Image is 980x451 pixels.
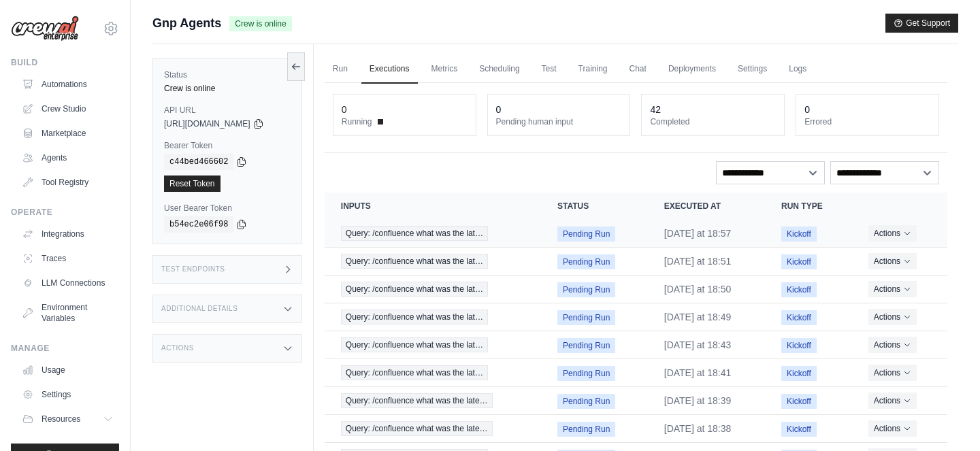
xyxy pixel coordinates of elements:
span: Pending Run [557,282,615,297]
code: c44bed466602 [164,154,233,170]
th: Executed at [648,193,765,220]
a: Integrations [16,223,119,245]
a: View execution details for Query [341,393,525,408]
span: Pending Run [557,338,615,353]
a: View execution details for Query [341,226,525,241]
span: Query: /confluence what was the lat… [341,254,488,269]
a: Reset Token [164,176,220,192]
a: Test [534,55,565,84]
a: LLM Connections [16,272,119,294]
dt: Completed [650,116,776,127]
img: Logo [11,16,79,41]
iframe: Chat Widget [912,386,980,451]
time: August 8, 2025 at 18:50 PST [664,284,732,295]
button: Actions for execution [868,309,917,325]
dt: Pending human input [496,116,622,127]
th: Inputs [325,193,541,220]
button: Actions for execution [868,365,917,381]
button: Actions for execution [868,253,917,269]
button: Get Support [885,14,958,33]
a: Scheduling [471,55,527,84]
div: 0 [342,103,347,116]
span: Pending Run [557,394,615,409]
time: August 8, 2025 at 18:43 PST [664,339,732,350]
div: Build [11,57,119,68]
time: August 8, 2025 at 18:51 PST [664,256,732,267]
a: Automations [16,73,119,95]
a: Logs [781,55,815,84]
div: Manage [11,343,119,354]
dt: Errored [804,116,930,127]
span: Query: /confluence what was the lat… [341,337,488,352]
a: View execution details for Query [341,282,525,297]
a: View execution details for Query [341,254,525,269]
span: Pending Run [557,422,615,437]
h3: Additional Details [161,305,238,313]
a: Chat [621,55,655,84]
div: 42 [650,103,661,116]
time: August 8, 2025 at 18:57 PST [664,228,732,239]
span: Kickoff [781,394,817,409]
a: Executions [361,55,418,84]
div: Operate [11,207,119,218]
span: Pending Run [557,366,615,381]
span: Gnp Agents [152,14,221,33]
button: Actions for execution [868,281,917,297]
time: August 8, 2025 at 18:39 PST [664,395,732,406]
span: Kickoff [781,254,817,269]
label: API URL [164,105,291,116]
label: Bearer Token [164,140,291,151]
time: August 8, 2025 at 18:38 PST [664,423,732,434]
span: Kickoff [781,310,817,325]
a: View execution details for Query [341,337,525,352]
label: Status [164,69,291,80]
button: Resources [16,408,119,430]
a: Training [570,55,616,84]
a: Environment Variables [16,297,119,329]
span: Query: /confluence what was the late… [341,421,493,436]
a: Usage [16,359,119,381]
span: Query: /confluence what was the lat… [341,310,488,324]
div: 0 [496,103,502,116]
span: Kickoff [781,338,817,353]
time: August 8, 2025 at 18:41 PST [664,367,732,378]
span: Query: /confluence what was the lat… [341,365,488,380]
a: Run [325,55,356,84]
th: Run Type [765,193,852,220]
span: Query: /confluence what was the lat… [341,282,488,297]
code: b54ec2e06f98 [164,216,233,233]
a: View execution details for Query [341,365,525,380]
a: Tool Registry [16,171,119,193]
span: Kickoff [781,227,817,241]
a: View execution details for Query [341,421,525,436]
h3: Actions [161,344,194,352]
span: Kickoff [781,422,817,437]
a: Crew Studio [16,98,119,120]
span: [URL][DOMAIN_NAME] [164,118,250,129]
div: Crew is online [164,83,291,94]
a: Agents [16,147,119,169]
div: 0 [804,103,810,116]
span: Query: /confluence what was the late… [341,393,493,408]
span: Resources [42,414,80,424]
span: Kickoff [781,366,817,381]
button: Actions for execution [868,420,917,437]
a: Settings [730,55,775,84]
label: User Bearer Token [164,203,291,214]
span: Kickoff [781,282,817,297]
a: Deployments [660,55,724,84]
th: Status [541,193,648,220]
time: August 8, 2025 at 18:49 PST [664,312,732,322]
span: Pending Run [557,310,615,325]
span: Pending Run [557,227,615,241]
button: Actions for execution [868,337,917,353]
span: Query: /confluence what was the lat… [341,226,488,241]
a: Metrics [423,55,466,84]
span: Crew is online [229,16,291,31]
span: Running [342,116,372,127]
a: Settings [16,384,119,405]
a: View execution details for Query [341,310,525,324]
h3: Test Endpoints [161,265,225,273]
button: Actions for execution [868,225,917,241]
